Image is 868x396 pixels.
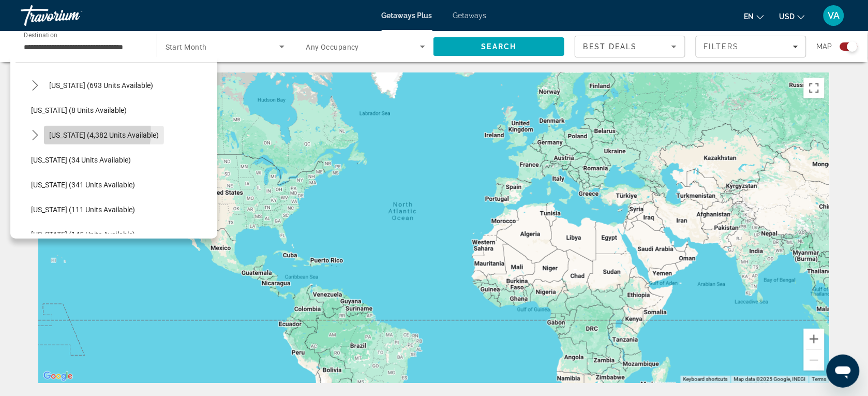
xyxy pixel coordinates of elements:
span: Map data ©2025 Google, INEGI [734,376,806,382]
span: [US_STATE] (145 units available) [31,230,135,239]
button: Select destination: Illinois (111 units available) [26,200,217,219]
button: User Menu [820,5,847,26]
span: Start Month [166,43,207,51]
button: Select destination: Colorado (693 units available) [44,76,158,95]
input: Select destination [24,41,143,53]
button: Search [433,37,564,56]
button: Change currency [780,9,805,24]
span: Destination [24,32,57,39]
img: Google [41,370,75,383]
span: Any Occupancy [306,43,360,51]
button: Filters [696,36,806,57]
button: Toggle fullscreen view [804,78,825,98]
button: Toggle Colorado (693 units available) submenu [26,77,44,95]
span: VA [828,10,840,21]
a: Terms (opens in new tab) [812,376,827,382]
button: Select destination: Delaware (8 units available) [26,101,217,120]
span: [US_STATE] (111 units available) [31,206,135,214]
button: Toggle Florida (4,382 units available) submenu [26,126,44,144]
button: Zoom in [804,329,825,349]
span: Filters [704,42,739,51]
span: [US_STATE] (34 units available) [31,156,131,164]
span: [US_STATE] (4,382 units available) [49,131,159,139]
span: Search [482,42,517,51]
button: Select destination: Idaho (341 units available) [26,175,217,194]
button: Select destination: Indiana (145 units available) [26,225,217,244]
mat-select: Sort by [583,40,677,53]
span: [US_STATE] (8 units available) [31,106,127,114]
a: Open this area in Google Maps (opens a new window) [41,370,75,383]
button: Select destination: Georgia (34 units available) [26,151,217,169]
a: Travorium [21,2,124,29]
iframe: Button to launch messaging window [827,355,860,388]
span: USD [780,12,795,21]
a: Getaways Plus [382,11,432,20]
button: Select destination: Florida (4,382 units available) [44,126,164,144]
button: Keyboard shortcuts [683,376,728,383]
span: Map [817,39,832,54]
a: Getaways [453,11,487,20]
div: Destination options [10,57,217,239]
span: [US_STATE] (693 units available) [49,81,153,90]
span: Best Deals [583,42,637,51]
span: [US_STATE] (341 units available) [31,181,135,189]
button: Change language [744,9,764,24]
button: Zoom out [804,350,825,371]
span: en [744,12,754,21]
